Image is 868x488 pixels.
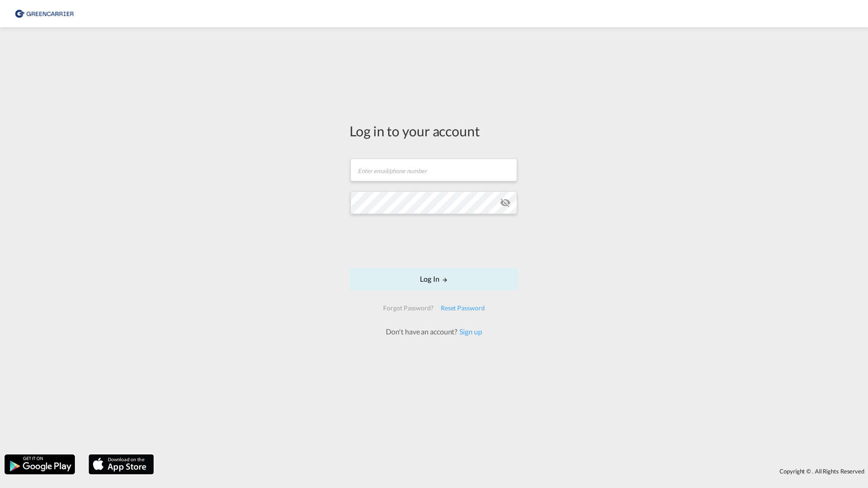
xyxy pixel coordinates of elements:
input: Enter email/phone number [350,159,517,181]
div: Copyright © . All Rights Reserved [158,463,868,479]
div: Reset Password [437,300,488,316]
a: Sign up [457,327,482,336]
div: Log in to your account [350,121,518,140]
div: Forgot Password? [380,300,437,316]
img: 609dfd708afe11efa14177256b0082fb.png [14,4,75,24]
img: google.png [4,453,76,475]
md-icon: icon-eye-off [500,197,511,208]
img: apple.png [88,453,155,475]
button: LOGIN [350,268,518,290]
iframe: reCAPTCHA [365,223,503,259]
div: Don't have an account? [376,327,492,337]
